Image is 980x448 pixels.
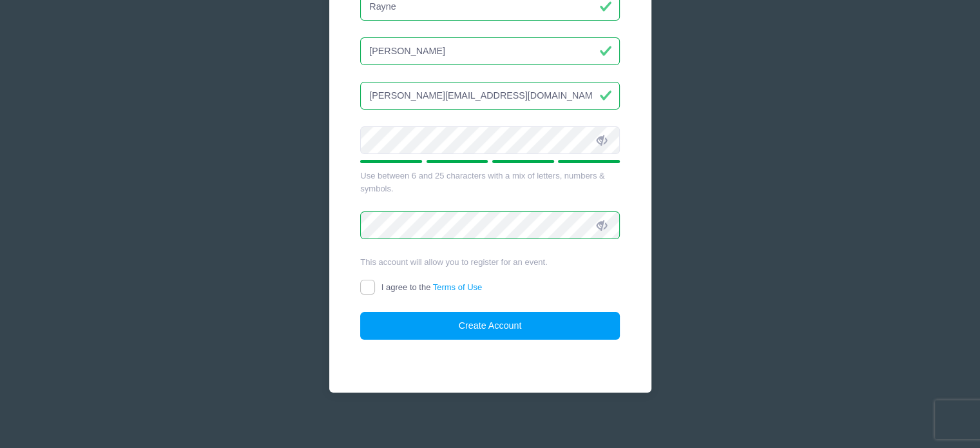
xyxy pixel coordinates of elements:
[360,256,620,269] div: This account will allow you to register for an event.
[360,37,620,65] input: Last Name
[360,312,620,340] button: Create Account
[360,170,620,195] div: Use between 6 and 25 characters with a mix of letters, numbers & symbols.
[360,82,620,110] input: Email
[360,280,375,295] input: I agree to theTerms of Use
[381,282,482,292] span: I agree to the
[433,282,483,292] a: Terms of Use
